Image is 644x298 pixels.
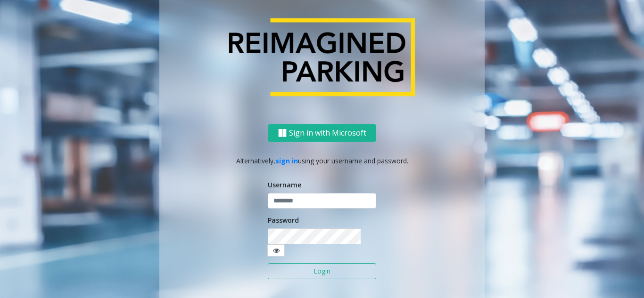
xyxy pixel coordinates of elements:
[275,156,298,165] a: sign in
[268,263,376,279] button: Login
[169,156,475,166] p: Alternatively, using your username and password.
[268,124,376,142] button: Sign in with Microsoft
[268,180,301,190] label: Username
[268,215,299,225] label: Password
